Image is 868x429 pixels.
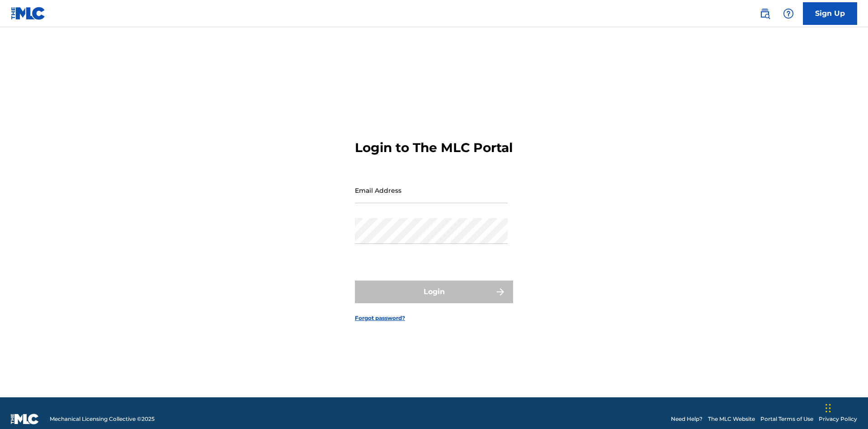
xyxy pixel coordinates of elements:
div: Drag [826,395,831,422]
img: search [759,8,770,19]
a: Public Search [756,5,774,23]
img: help [783,8,794,19]
iframe: Chat Widget [823,386,868,429]
a: The MLC Website [708,415,755,423]
span: Mechanical Licensing Collective © 2025 [50,415,155,423]
a: Portal Terms of Use [760,415,813,423]
a: Need Help? [671,415,703,423]
a: Sign Up [803,2,857,25]
h3: Login to The MLC Portal [355,140,513,156]
div: Help [779,5,797,23]
a: Privacy Policy [819,415,857,423]
a: Forgot password? [355,314,405,322]
img: MLC Logo [11,7,46,20]
img: logo [11,414,39,424]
